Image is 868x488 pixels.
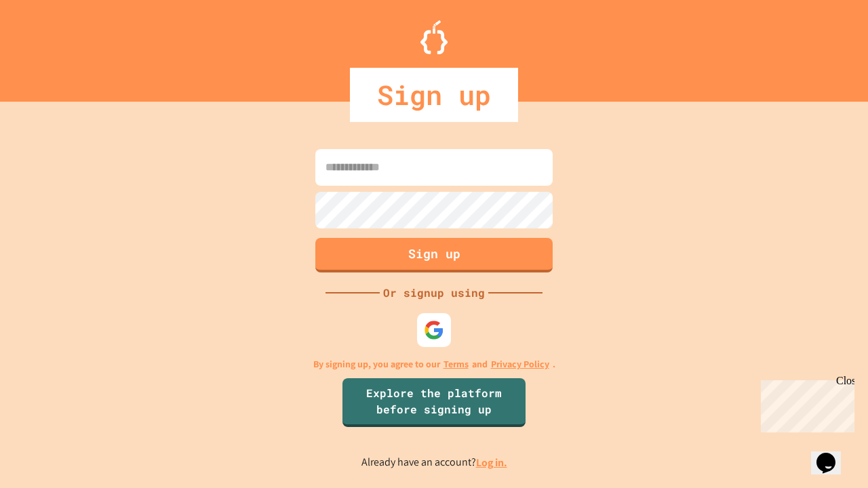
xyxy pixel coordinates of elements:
[361,454,507,471] p: Already have an account?
[755,375,854,432] iframe: chat widget
[5,5,94,86] div: Chat with us now!Close
[350,68,518,122] div: Sign up
[380,285,488,301] div: Or signup using
[420,20,448,54] img: Logo.svg
[491,357,549,371] a: Privacy Policy
[443,357,469,371] a: Terms
[476,455,507,470] a: Log in.
[342,378,526,427] a: Explore the platform before signing up
[811,434,854,474] iframe: chat widget
[424,320,444,340] img: google-icon.svg
[313,357,555,371] p: By signing up, you agree to our and .
[315,238,553,272] button: Sign up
